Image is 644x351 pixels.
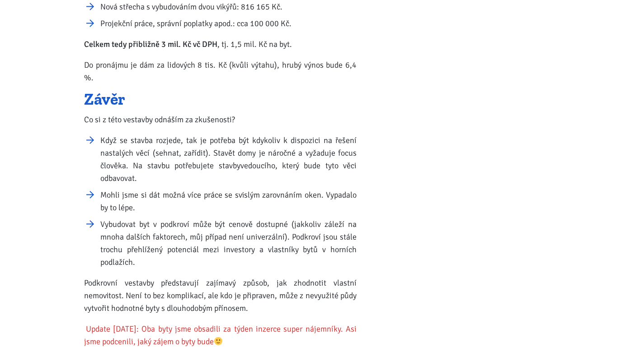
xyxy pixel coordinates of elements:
p: Podkrovní vestavby představují zajímavý způsob, jak zhodnotit vlastní nemovitost. Není to bez kom... [84,277,357,314]
li: Projekční práce, správní poplatky apod.: cca 100 000 Kč. [100,17,357,30]
img: 🙂 [214,337,222,345]
li: Vybudovat byt v podkroví může být cenově dostupné (jakkoliv záleží na mnoha dalších faktorech, mů... [100,218,357,268]
p: Do pronájmu je dám za lidových 8 tis. Kč (kvůli výtahu), hrubý výnos bude 6,4 %. [84,59,357,84]
p: , tj. 1,5 mil. Kč na byt. [84,38,357,51]
h2: Závěr [84,92,357,106]
p: Co si z této vestavby odnáším za zkušenosti? [84,113,357,126]
li: Když se stavba rozjede, tak je potřeba být kdykoliv k dispozici na řešení nastalých věcí (sehnat,... [100,134,357,185]
mark: Update [DATE]: Oba byty jsme obsadili za týden inzerce super nájemníky. Asi jsme podcenili, jaký ... [84,322,357,348]
strong: Celkem tedy přibližně 3 mil. Kč vč DPH [84,39,217,49]
li: Nová střecha s vybudováním dvou vikýřů: 816 165 Kč. [100,0,357,13]
li: Mohli jsme si dát možná více práce se svislým zarovnáním oken. Vypadalo by to lépe. [100,189,357,214]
